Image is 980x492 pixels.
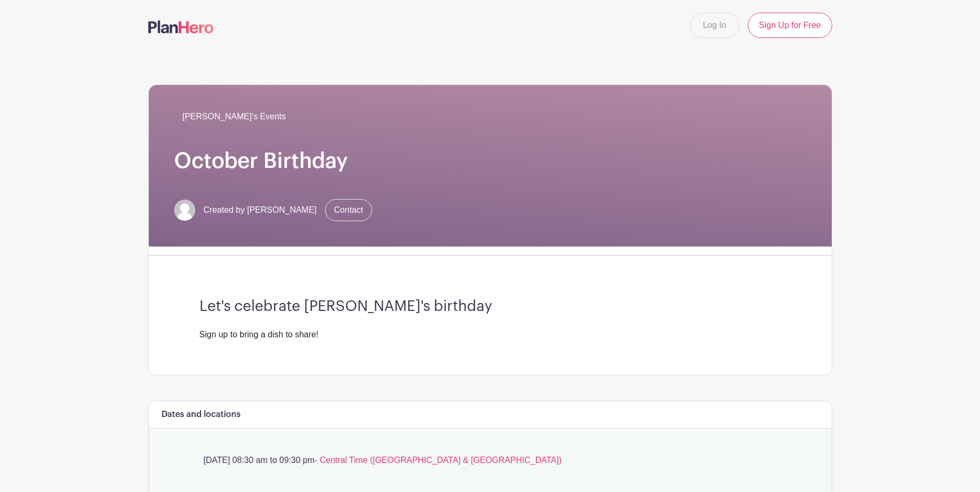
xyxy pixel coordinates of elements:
h6: Dates and locations [161,410,241,420]
img: logo-507f7623f17ff9eddc593b1ce0a138ce2505c220e1c5a4e2b4648c50719b7d32.svg [148,21,214,33]
h1: October Birthday [174,148,806,174]
span: - Central Time ([GEOGRAPHIC_DATA] & [GEOGRAPHIC_DATA]) [315,456,562,465]
h3: Let's celebrate [PERSON_NAME]'s birthday [199,298,781,316]
span: Created by [PERSON_NAME] [204,204,317,216]
a: Contact [325,199,372,221]
p: [DATE] 08:30 am to 09:30 pm [199,454,781,467]
a: Sign Up for Free [748,13,832,38]
a: Log In [690,13,739,38]
div: Sign up to bring a dish to share! [199,328,781,341]
span: [PERSON_NAME]'s Events [183,110,286,123]
img: default-ce2991bfa6775e67f084385cd625a349d9dcbb7a52a09fb2fda1e96e2d18dcdb.png [174,200,195,221]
